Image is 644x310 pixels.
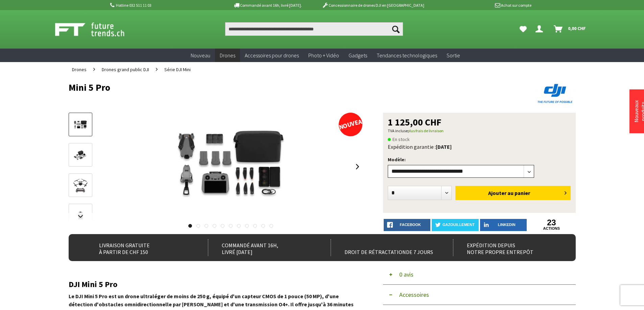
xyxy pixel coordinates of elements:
font: droit de rétractation [344,249,406,255]
font: Drones [220,52,235,59]
font: Achat sur compte [501,3,531,8]
a: Facebook [384,219,431,231]
a: Accessoires pour drones [240,49,304,62]
font: panier [515,190,530,196]
font: Accessoires pour drones [245,52,299,59]
button: Accessoires [383,285,576,305]
font: Accessoires [399,291,429,299]
font: Ajouter au [488,190,514,196]
font: notre propre entrepôt [467,249,533,255]
font: 23 [547,218,556,227]
a: Mes favoris [516,22,530,36]
font: Drones [72,66,87,73]
a: plus frais de livraison [408,128,444,133]
font: Expédition garantie : [388,143,436,150]
img: Boutique Futuretrends - aller à la page d'accueil [55,21,139,38]
font: LinkedIn [498,223,516,227]
a: Tendances technologiques [372,49,442,62]
font: NOUVEAU [338,116,366,131]
a: Drones [69,62,90,77]
button: Chercher [389,22,403,36]
button: Ajouter au panier [455,186,571,200]
font: 0 avis [399,271,413,278]
a: Série DJI Mini [161,62,194,77]
font: DJI Mini 5 Pro [69,279,117,289]
font: Sortie [447,52,460,59]
font: Expédition depuis [467,242,515,249]
font: Concessionnaire de drones DJI en [GEOGRAPHIC_DATA] [329,3,424,8]
img: DJI [535,82,576,105]
font: Drones grand public DJI [102,66,149,73]
font: Série DJI Mini [164,66,191,73]
font: Gazouillement [443,223,475,227]
a: Gadgets [344,49,372,62]
font: Livraison gratuite [99,242,150,249]
font: 0,00 CHF [568,25,586,31]
a: Drones [215,49,240,62]
button: 0 avis [383,264,576,285]
font: Modèle: [388,157,406,163]
a: Nouveau [186,49,215,62]
a: 23 [528,219,575,226]
font: Commandé avant 16h, livré [DATE]. [240,3,302,8]
img: Aperçu : Mini 5 Pro [71,118,90,132]
a: Sortie [442,49,465,62]
a: Photo + Vidéo [304,49,344,62]
font: Tendances technologiques [377,52,437,59]
a: Drones grand public DJI [98,62,152,77]
font: Mini 5 Pro [69,81,110,93]
font: [DATE] [436,143,452,150]
a: Panier [551,22,589,36]
font: à partir de CHF 150 [99,249,148,255]
font: TVA incluse [388,128,408,133]
font: Gadgets [349,52,367,59]
font: livré [DATE] [222,249,253,255]
img: Mini 5 Pro [150,113,312,221]
font: Facebook [400,223,421,227]
font: actions [543,226,560,230]
font: de 7 jours [406,249,433,255]
a: actions [528,226,575,231]
font: En stock [392,136,410,142]
font: Hotline 032 511 11 03 [116,3,151,8]
a: Votre compte [533,22,548,36]
font: Photo + Vidéo [308,52,339,59]
input: Produit, marque, catégorie, EAN, numéro d'article… [225,22,403,36]
font: Nouveau [191,52,210,59]
a: LinkedIn [480,219,527,231]
a: Gazouillement [432,219,479,231]
font: 1 125,00 CHF [388,116,442,128]
font: Commandé avant 16h, [222,242,278,249]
